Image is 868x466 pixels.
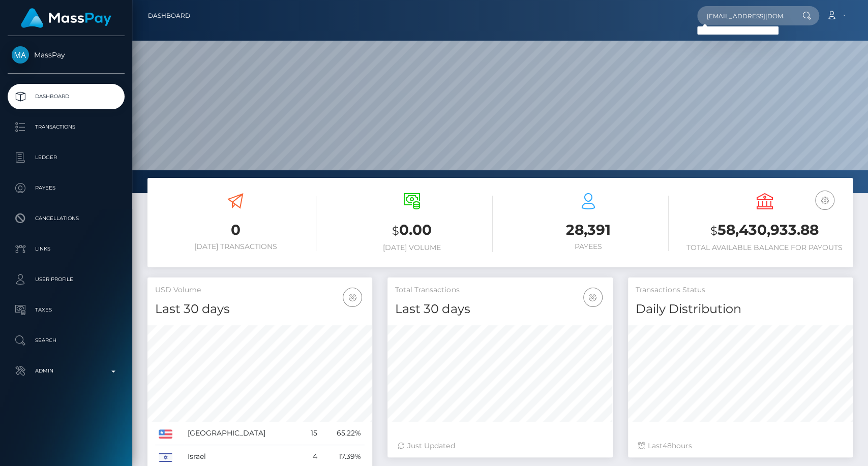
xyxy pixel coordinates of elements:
h3: 0.00 [332,220,493,241]
a: Links [8,236,125,262]
h5: USD Volume [155,285,365,295]
p: Transactions [12,119,121,135]
h5: Transactions Status [636,285,845,295]
a: Taxes [8,297,125,323]
a: Dashboard [148,5,190,26]
p: Search [12,333,121,348]
p: Links [12,241,121,257]
img: MassPay [12,46,29,64]
a: Dashboard [8,84,125,109]
h4: Daily Distribution [636,300,845,318]
h3: 0 [155,220,316,240]
a: Ledger [8,145,125,170]
h6: [DATE] Transactions [155,242,316,251]
h3: 58,430,933.88 [684,220,845,241]
p: Cancellations [12,211,121,226]
p: Dashboard [12,89,121,104]
span: 48 [663,441,672,450]
div: Last hours [638,441,843,451]
h4: Last 30 days [155,300,365,318]
p: Taxes [12,302,121,318]
a: Transactions [8,114,125,140]
h3: 28,391 [508,220,669,240]
small: $ [392,224,399,238]
a: Search [8,328,125,353]
img: US.png [159,429,172,439]
input: Search... [697,6,793,25]
h5: Total Transactions [395,285,605,295]
a: Admin [8,358,125,384]
img: IL.png [159,453,172,462]
p: Ledger [12,150,121,165]
h6: [DATE] Volume [332,243,493,252]
p: Payees [12,180,121,196]
h4: Last 30 days [395,300,605,318]
p: Admin [12,363,121,379]
td: 15 [302,422,321,445]
a: Cancellations [8,206,125,231]
h6: Total Available Balance for Payouts [684,243,845,252]
span: MassPay [8,50,125,59]
p: User Profile [12,272,121,287]
td: [GEOGRAPHIC_DATA] [184,422,302,445]
img: MassPay Logo [21,8,111,28]
a: Payees [8,175,125,201]
td: 65.22% [321,422,365,445]
h6: Payees [508,242,669,251]
a: User Profile [8,267,125,292]
small: $ [710,224,717,238]
div: Just Updated [398,441,602,451]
